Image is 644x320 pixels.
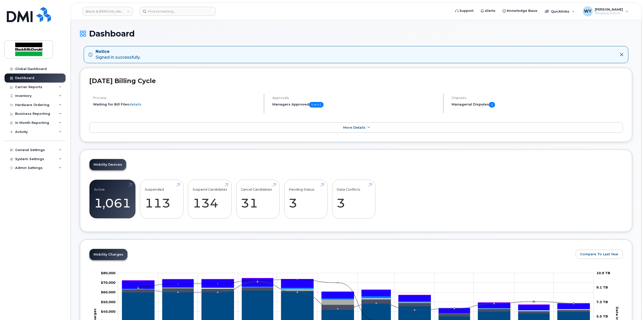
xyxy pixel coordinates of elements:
[129,102,141,106] a: details
[452,96,623,100] h4: Disputes
[101,280,115,285] tspan: $70,000
[272,102,439,108] h5: Managers Approved
[576,250,623,259] button: Compare To Last Year
[101,290,115,294] tspan: $60,000
[94,183,131,216] a: Active 1,061
[89,77,623,85] h2: [DATE] Billing Cycle
[101,309,115,313] tspan: $40,000
[343,126,365,129] span: More Details
[193,183,227,216] a: Suspend Candidates 134
[101,309,115,313] g: $0
[241,183,275,216] a: Cancel Candidates 31
[145,183,179,216] a: Suspended 113
[309,102,324,108] span: 0 of 41
[272,96,439,100] h4: Approvals
[596,285,608,289] tspan: 9.1 TB
[101,280,115,285] g: $0
[101,271,115,275] tspan: $80,000
[580,252,619,257] span: Compare To Last Year
[337,183,371,216] a: Data Conflicts 3
[289,183,323,216] a: Pending Status 3
[96,49,140,55] strong: Notice
[101,271,115,275] g: $0
[93,96,259,100] h4: Process
[452,102,623,108] h5: Managerial Disputes
[101,300,115,304] tspan: $50,000
[80,29,632,38] h1: Dashboard
[596,300,608,304] tspan: 7.3 TB
[596,314,608,318] tspan: 5.5 TB
[596,271,610,275] tspan: 10.9 TB
[96,49,140,60] div: Signed in successfully.
[90,249,127,260] a: Mobility Charges
[90,159,126,170] a: Mobility Devices
[101,300,115,304] g: $0
[489,102,495,108] span: 0
[101,290,115,294] g: $0
[93,102,259,107] li: Waiting for Bill Files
